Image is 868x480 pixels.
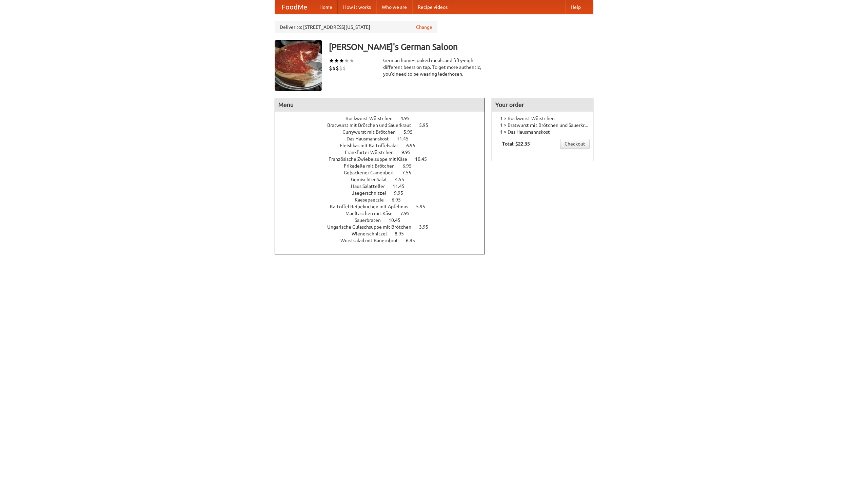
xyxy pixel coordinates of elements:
span: Ungarische Gulaschsuppe mit Brötchen [327,224,418,230]
span: 6.95 [402,163,418,169]
span: 5.95 [419,122,435,128]
span: 9.95 [401,150,417,155]
a: Wurstsalad mit Bauernbrot 6.95 [340,238,428,243]
span: 6.95 [406,143,422,148]
a: Jaegerschnitzel 9.95 [352,190,416,196]
h3: [PERSON_NAME]'s German Saloon [329,40,593,54]
li: $ [336,64,339,72]
a: Haus Salatteller 11.45 [351,184,417,189]
span: 8.95 [395,231,411,236]
a: Sauerbraten 10.45 [355,217,413,223]
span: Wienerschnitzel [352,231,394,236]
span: 3.95 [419,224,435,230]
span: Kaesepaetzle [355,197,391,203]
span: 10.45 [415,156,434,162]
a: Who we are [376,0,412,14]
img: angular.jpg [275,40,322,91]
a: How it works [338,0,376,14]
span: Französische Zwiebelsuppe mit Käse [329,156,414,162]
li: $ [332,64,336,72]
a: Gemischter Salat 4.55 [351,177,417,182]
span: 9.95 [394,190,410,196]
li: ★ [329,57,334,64]
span: Gebackener Camenbert [344,170,401,175]
h4: Menu [275,98,485,112]
a: Kaesepaetzle 6.95 [355,197,413,203]
li: $ [329,64,332,72]
span: Das Hausmannskost [347,136,396,141]
li: $ [342,64,346,72]
a: Französische Zwiebelsuppe mit Käse 10.45 [329,156,439,162]
a: Change [416,24,432,31]
div: German home-cooked meals and fifty-eight different beers on tap. To get more authentic, you'd nee... [383,57,485,77]
a: Bockwurst Würstchen 4.95 [346,116,422,121]
li: 1 × Das Hausmannskost [495,129,590,135]
span: Jaegerschnitzel [352,190,393,196]
span: Gemischter Salat [351,177,394,182]
li: 1 × Bratwurst mit Brötchen und Sauerkraut [495,122,590,129]
a: Bratwurst mit Brötchen und Sauerkraut 5.95 [327,122,441,128]
span: Kartoffel Reibekuchen mit Apfelmus [330,204,415,209]
a: Checkout [560,139,590,149]
span: Frankfurter Würstchen [345,150,400,155]
li: ★ [344,57,349,64]
a: Help [565,0,586,14]
span: Fleishkas mit Kartoffelsalat [340,143,405,148]
span: 5.95 [403,129,419,135]
a: Fleishkas mit Kartoffelsalat 6.95 [340,143,428,148]
li: ★ [339,57,344,64]
b: Total: $22.35 [502,141,530,147]
a: Wienerschnitzel 8.95 [352,231,416,236]
a: Maultaschen mit Käse 7.95 [346,211,422,216]
span: 7.55 [402,170,418,175]
a: Kartoffel Reibekuchen mit Apfelmus 5.95 [330,204,438,209]
span: 6.95 [406,238,422,243]
a: Gebackener Camenbert 7.55 [344,170,424,175]
li: ★ [349,57,354,64]
li: ★ [334,57,339,64]
span: Sauerbraten [355,217,388,223]
span: 4.95 [400,116,416,121]
span: Haus Salatteller [351,184,392,189]
span: Currywurst mit Brötchen [342,129,402,135]
span: Frikadelle mit Brötchen [344,163,401,169]
span: 11.45 [397,136,415,141]
span: 4.55 [395,177,411,182]
a: FoodMe [275,0,314,14]
a: Frankfurter Würstchen 9.95 [345,150,423,155]
a: Frikadelle mit Brötchen 6.95 [344,163,424,169]
a: Recipe videos [412,0,453,14]
span: 5.95 [416,204,432,209]
span: Bratwurst mit Brötchen und Sauerkraut [327,122,418,128]
a: Home [314,0,338,14]
span: 6.95 [392,197,408,203]
span: Bockwurst Würstchen [346,116,399,121]
span: 10.45 [389,217,407,223]
span: 11.45 [393,184,411,189]
span: Maultaschen mit Käse [346,211,399,216]
li: $ [339,64,342,72]
div: Deliver to: [STREET_ADDRESS][US_STATE] [275,21,437,33]
li: 1 × Bockwurst Würstchen [495,115,590,122]
a: Currywurst mit Brötchen 5.95 [342,129,425,135]
a: Ungarische Gulaschsuppe mit Brötchen 3.95 [327,224,441,230]
h4: Your order [492,98,593,112]
a: Das Hausmannskost 11.45 [347,136,421,141]
span: Wurstsalad mit Bauernbrot [340,238,405,243]
span: 7.95 [400,211,416,216]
